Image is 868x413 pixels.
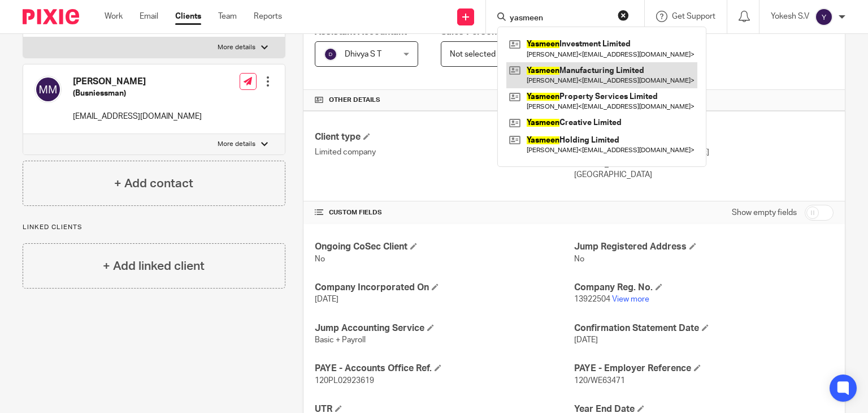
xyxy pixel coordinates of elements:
[34,76,62,103] img: svg%3E
[574,363,834,375] h4: PAYE - Employer Reference
[218,43,255,52] p: More details
[175,11,201,22] a: Clients
[315,336,366,344] span: Basic + Payroll
[114,175,193,192] h4: + Add contact
[574,322,834,334] h4: Confirmation Statement Date
[73,76,202,88] h4: [PERSON_NAME]
[732,207,797,218] label: Show empty fields
[315,322,574,334] h4: Jump Accounting Service
[105,11,123,22] a: Work
[574,169,834,180] p: [GEOGRAPHIC_DATA]
[574,336,598,344] span: [DATE]
[23,223,285,232] p: Linked clients
[315,282,574,294] h4: Company Incorporated On
[218,11,237,22] a: Team
[574,377,625,385] span: 120/WE63471
[103,257,205,275] h4: + Add linked client
[218,140,255,149] p: More details
[254,11,282,22] a: Reports
[771,11,809,22] p: Yokesh S.V
[574,255,584,263] span: No
[574,282,834,294] h4: Company Reg. No.
[315,27,407,36] span: Assistant Accountant
[315,255,325,263] span: No
[315,377,374,385] span: 120PL02923619
[315,208,574,217] h4: CUSTOM FIELDS
[329,96,380,105] span: Other details
[315,131,574,143] h4: Client type
[140,11,158,22] a: Email
[441,27,497,36] span: Sales Person
[672,12,715,20] span: Get Support
[73,111,202,122] p: [EMAIL_ADDRESS][DOMAIN_NAME]
[574,241,834,253] h4: Jump Registered Address
[73,88,202,99] h5: (Busniessman)
[618,10,629,21] button: Clear
[315,147,574,158] p: Limited company
[574,295,610,303] span: 13922504
[315,363,574,375] h4: PAYE - Accounts Office Ref.
[450,50,496,58] span: Not selected
[345,50,381,58] span: Dhivya S T
[23,9,79,24] img: Pixie
[612,295,649,303] a: View more
[509,14,610,24] input: Search
[815,8,833,26] img: svg%3E
[315,295,338,303] span: [DATE]
[315,241,574,253] h4: Ongoing CoSec Client
[324,48,337,61] img: svg%3E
